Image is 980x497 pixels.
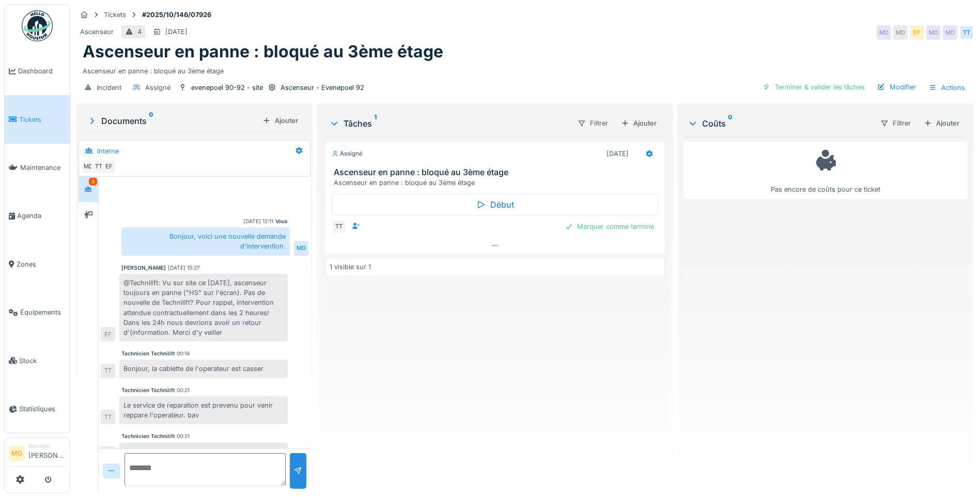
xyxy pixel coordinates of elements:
[101,327,115,341] div: EF
[101,446,115,461] div: TT
[28,442,66,450] div: Manager
[137,27,142,37] div: 4
[145,83,170,92] div: Assigné
[690,146,961,194] div: Pas encore de coûts pour ce ticket
[561,220,658,234] div: Marquer comme terminé
[101,410,115,424] div: TT
[18,66,66,76] span: Dashboard
[374,117,377,130] sup: 1
[893,25,908,40] div: MD
[91,160,106,174] div: TT
[334,167,660,177] h3: Ascenseur en panne : bloqué au 3ème étage
[573,116,613,131] div: Filtrer
[688,117,872,130] div: Coûts
[330,262,371,272] div: 1 visible sur 1
[876,116,915,131] div: Filtrer
[119,396,288,424] div: Le service de reparation est prevenu pour venir reppare l'operateur. bav
[121,227,290,255] div: Bonjour, voici une nouvelle demande d'intervention.
[97,83,121,92] div: Incident
[943,25,957,40] div: MD
[758,80,869,94] div: Terminer & valider les tâches
[168,264,200,272] div: [DATE] 15:27
[332,194,658,215] div: Début
[19,404,66,414] span: Statistiques
[177,350,190,358] div: 00:19
[332,149,363,158] div: Assigné
[5,385,70,433] a: Statistiques
[19,356,66,366] span: Stock
[121,386,175,394] div: Technicien Technilift
[20,163,66,173] span: Maintenance
[121,350,175,358] div: Technicien Technilift
[22,10,53,41] img: Badge_color-CXgf-gQk.svg
[5,144,70,192] a: Maintenance
[9,442,66,467] a: MD Manager[PERSON_NAME]
[165,27,188,37] div: [DATE]
[83,62,968,76] div: Ascenseur en panne : bloqué au 3ème étage
[119,443,288,461] div: [PERSON_NAME]
[80,27,114,37] div: Ascenseur
[910,25,924,40] div: EF
[19,115,66,125] span: Tickets
[121,264,166,272] div: [PERSON_NAME]
[873,80,920,94] div: Modifier
[17,211,66,221] span: Agenda
[5,47,70,95] a: Dashboard
[119,274,288,341] div: @Technilift: Vu sur site ce [DATE], ascenseur toujours en panne ("HS" sur l'écran). Pas de nouvel...
[920,116,963,130] div: Ajouter
[275,218,288,225] div: Vous
[28,442,66,464] li: [PERSON_NAME]
[332,220,346,234] div: TT
[606,149,629,159] div: [DATE]
[926,25,941,40] div: MD
[191,83,263,92] div: evenepoel 90-92 - site
[104,10,126,20] div: Tickets
[243,218,273,225] div: [DATE] 12:11
[83,42,443,61] h1: Ascenseur en panne : bloqué au 3ème étage
[119,360,288,378] div: Bonjour, la cablette de l'operateur est casser
[258,114,302,128] div: Ajouter
[294,241,308,256] div: MD
[959,25,974,40] div: TT
[149,115,153,127] sup: 0
[101,364,115,378] div: TT
[334,178,660,188] div: Ascenseur en panne : bloqué au 3ème étage
[97,146,119,156] div: Interne
[20,307,66,317] span: Équipements
[81,160,96,174] div: MD
[138,10,215,20] strong: #2025/10/146/07926
[102,160,116,174] div: EF
[177,432,190,440] div: 00:21
[89,178,97,185] div: 3
[5,192,70,240] a: Agenda
[17,259,66,269] span: Zones
[924,80,970,95] div: Actions
[728,117,733,130] sup: 0
[281,83,364,92] div: Ascenseur - Evenepoel 92
[5,288,70,336] a: Équipements
[177,386,190,394] div: 00:21
[121,432,175,440] div: Technicien Technilift
[5,336,70,384] a: Stock
[617,116,661,130] div: Ajouter
[9,446,24,461] li: MD
[5,95,70,143] a: Tickets
[877,25,891,40] div: MD
[5,240,70,288] a: Zones
[329,117,569,130] div: Tâches
[87,115,258,127] div: Documents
